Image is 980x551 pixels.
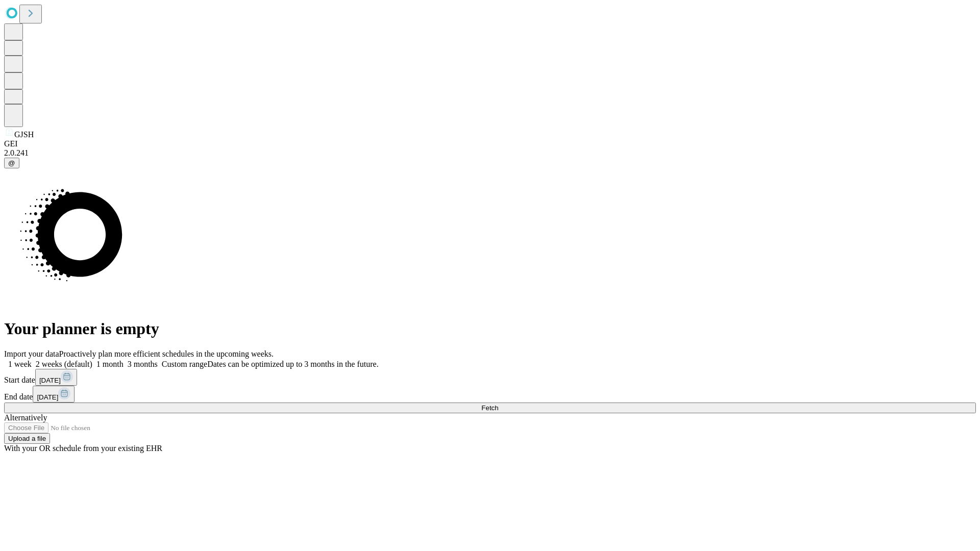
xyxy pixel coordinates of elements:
span: [DATE] [39,377,61,384]
span: GJSH [14,130,34,139]
span: @ [8,159,15,167]
span: With your OR schedule from your existing EHR [4,444,162,453]
span: 1 week [8,360,32,368]
span: Proactively plan more efficient schedules in the upcoming weeks. [59,349,274,358]
button: [DATE] [33,386,75,403]
span: 3 months [128,360,158,368]
button: Upload a file [4,433,50,444]
div: End date [4,386,976,403]
h1: Your planner is empty [4,319,976,338]
button: Fetch [4,403,976,413]
span: Import your data [4,349,59,358]
span: Alternatively [4,413,47,422]
div: Start date [4,369,976,386]
span: [DATE] [37,393,58,401]
div: 2.0.241 [4,148,976,158]
span: 2 weeks (default) [36,360,92,368]
div: GEI [4,139,976,148]
span: Fetch [481,404,498,412]
span: 1 month [96,360,124,368]
button: [DATE] [35,369,77,386]
span: Custom range [162,360,207,368]
span: Dates can be optimized up to 3 months in the future. [207,360,378,368]
button: @ [4,158,19,168]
